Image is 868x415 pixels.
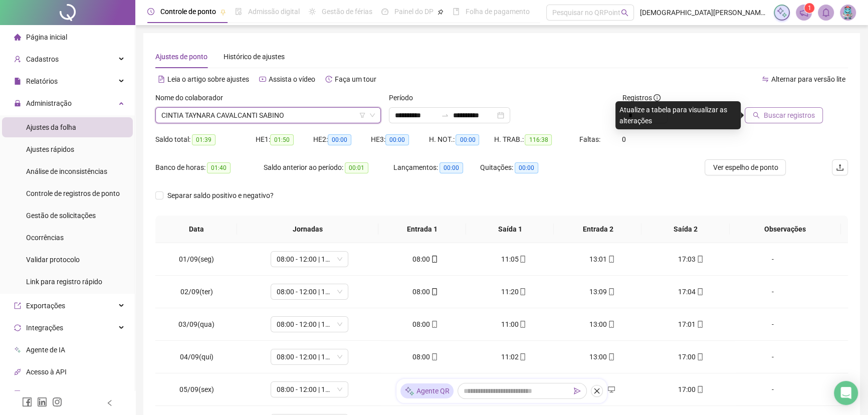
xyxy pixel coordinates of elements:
span: audit [14,390,21,397]
span: [DEMOGRAPHIC_DATA][PERSON_NAME] - AMOR SAÚDE [640,7,768,18]
span: send [574,387,581,394]
div: 11:02 [478,351,550,362]
span: Exportações [26,302,65,310]
span: filter [359,112,365,118]
span: Controle de ponto [160,8,216,16]
span: Registros [622,92,661,103]
span: mobile [607,353,615,360]
th: Entrada 1 [378,216,466,243]
span: user-add [14,56,21,63]
span: Validar protocolo [26,256,80,264]
div: 13:00 [566,351,638,362]
div: - [743,286,802,297]
span: 01:39 [192,134,215,145]
div: Quitações: [480,162,567,173]
span: linkedin [37,397,47,407]
span: 03/09(qua) [178,320,214,328]
span: 08:00 - 12:00 | 14:00 - 17:00 [277,252,342,267]
span: left [106,399,113,406]
span: 01:50 [270,134,294,145]
th: Observações [729,216,841,243]
div: HE 1: [256,134,313,145]
span: sync [14,324,21,331]
span: mobile [518,288,526,295]
div: HE 2: [313,134,371,145]
span: mobile [518,353,526,360]
div: Atualize a tabela para visualizar as alterações [615,101,741,129]
div: 08:00 [389,319,462,330]
span: 08:00 - 12:00 | 14:00 - 17:00 [277,317,342,332]
div: 11:00 [478,319,550,330]
span: mobile [696,256,704,263]
span: Histórico de ajustes [224,53,285,61]
span: Alternar para versão lite [771,75,845,83]
span: Buscar registros [764,110,815,121]
span: Painel do DP [394,8,433,16]
div: Saldo total: [155,134,256,145]
div: Lançamentos: [393,162,480,173]
span: Separar saldo positivo e negativo? [163,190,278,201]
div: HE 3: [371,134,428,145]
span: 04/09(qui) [180,353,213,361]
div: 13:00 [566,319,638,330]
span: 00:01 [345,162,368,173]
span: mobile [518,256,526,263]
div: 08:00 [389,286,462,297]
span: Ajustes de ponto [155,53,207,61]
div: 11:05 [478,254,550,265]
span: file-text [158,76,165,83]
span: 0 [621,135,625,143]
span: 01/09(seg) [179,255,214,263]
span: Ajustes rápidos [26,145,74,153]
span: search [753,112,760,119]
span: file-done [235,8,242,15]
button: Buscar registros [745,107,823,123]
div: 17:01 [655,319,727,330]
span: mobile [430,353,438,360]
span: to [441,111,449,119]
span: Ver espelho de ponto [713,162,778,173]
div: 17:04 [655,286,727,297]
span: 08:00 - 12:00 | 14:00 - 17:00 [277,382,342,397]
span: desktop [607,386,615,393]
span: 116:38 [525,134,552,145]
span: instagram [52,397,62,407]
span: Acesso à API [26,368,67,376]
div: 17:00 [655,351,727,362]
th: Entrada 2 [554,216,641,243]
div: 08:00 [389,384,462,395]
span: api [14,368,21,375]
span: 00:00 [440,162,463,173]
span: mobile [430,288,438,295]
span: Gestão de férias [322,8,372,16]
span: export [14,302,21,309]
img: 76283 [840,5,855,20]
div: H. NOT.: [428,134,494,145]
div: 17:03 [655,254,727,265]
span: mobile [430,256,438,263]
span: Observações [737,224,833,235]
label: Nome do colaborador [155,92,230,103]
div: - [743,384,802,395]
span: Leia o artigo sobre ajustes [167,75,249,83]
div: 11:20 [478,286,550,297]
span: home [14,34,21,41]
span: swap [762,76,769,83]
span: Faltas: [579,135,601,143]
span: 02/09(ter) [180,288,213,296]
span: history [325,76,332,83]
span: mobile [430,321,438,328]
span: CINTIA TAYNARA CAVALCANTI SABINO [161,108,375,123]
span: Relatórios [26,77,58,85]
div: 13:09 [566,286,638,297]
span: Integrações [26,324,63,332]
span: mobile [696,353,704,360]
span: youtube [259,76,266,83]
span: file [14,78,21,85]
div: H. TRAB.: [494,134,579,145]
span: dashboard [381,8,388,15]
div: - [743,254,802,265]
span: 05/09(sex) [179,385,214,393]
th: Saída 1 [466,216,554,243]
img: sparkle-icon.fc2bf0ac1784a2077858766a79e2daf3.svg [776,7,787,18]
